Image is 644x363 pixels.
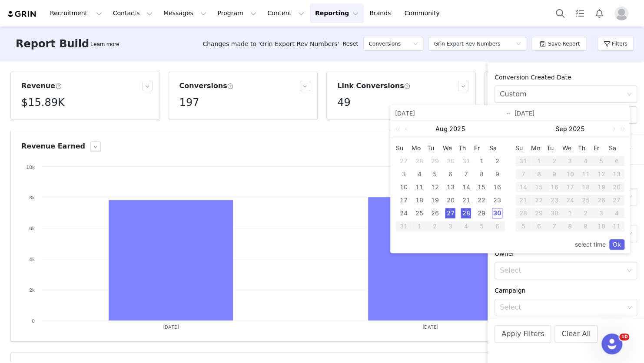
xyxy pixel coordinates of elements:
td: September 19, 2025 [593,181,609,194]
span: 10 [619,333,629,340]
td: August 1, 2025 [474,155,489,168]
div: 2 [492,156,502,166]
div: 5 [430,169,440,179]
div: 30 [547,208,562,218]
div: 24 [398,208,409,218]
div: 27 [398,156,409,166]
td: September 25, 2025 [578,194,593,207]
th: Thu [458,142,474,155]
td: August 31, 2025 [515,155,531,168]
div: 21 [515,195,531,205]
span: Changes made to 'Grin Export Rev Numbers' [202,40,339,49]
th: Sat [609,142,624,155]
td: September 22, 2025 [531,194,547,207]
div: 27 [445,208,455,218]
td: August 6, 2025 [443,168,458,181]
input: Start date [395,108,506,119]
div: 6 [531,221,547,231]
td: August 3, 2025 [396,168,412,181]
i: icon: down [516,41,521,47]
i: icon: down [627,268,632,274]
td: September 14, 2025 [515,181,531,194]
div: 31 [396,221,412,231]
text: 2k [29,287,35,293]
span: We [443,144,458,152]
th: Wed [443,142,458,155]
div: 15 [531,182,547,192]
div: 21 [461,195,471,205]
td: September 6, 2025 [609,155,624,168]
td: August 20, 2025 [443,194,458,207]
div: 9 [578,221,593,231]
span: Fr [593,144,609,152]
td: September 18, 2025 [578,181,593,194]
td: August 14, 2025 [458,181,474,194]
button: Apply Filters [495,325,551,343]
div: 12 [593,169,609,179]
td: September 6, 2025 [489,220,505,233]
div: 4 [609,208,624,218]
button: Search [551,3,570,23]
td: October 9, 2025 [578,220,593,233]
td: September 4, 2025 [458,220,474,233]
th: Tue [547,142,562,155]
td: September 8, 2025 [531,168,547,181]
th: Tue [427,142,443,155]
th: Sun [396,142,412,155]
span: Fr [474,144,489,152]
text: [DATE] [163,324,179,330]
td: September 4, 2025 [578,155,593,168]
td: August 31, 2025 [396,220,412,233]
td: July 31, 2025 [458,155,474,168]
button: Messages [158,3,212,23]
div: 28 [414,156,425,166]
div: 7 [515,169,531,179]
td: August 15, 2025 [474,181,489,194]
td: September 29, 2025 [531,207,547,220]
div: 24 [562,195,578,205]
div: 18 [578,182,593,192]
td: September 11, 2025 [578,168,593,181]
td: September 5, 2025 [474,220,489,233]
button: Filters [598,37,634,51]
td: September 10, 2025 [562,168,578,181]
div: 2 [427,221,443,231]
div: 27 [609,195,624,205]
a: Reset [342,40,358,48]
td: September 1, 2025 [531,155,547,168]
button: Profile [609,7,637,20]
td: August 13, 2025 [443,181,458,194]
td: October 5, 2025 [515,220,531,233]
a: Brands [364,3,398,23]
td: September 17, 2025 [562,181,578,194]
span: We [562,144,578,152]
td: August 12, 2025 [427,181,443,194]
div: 2 [547,156,562,166]
div: 29 [476,208,487,218]
div: 11 [414,182,425,192]
a: 2025 [448,120,466,138]
span: Th [578,144,593,152]
div: 10 [593,221,609,231]
td: August 24, 2025 [396,207,412,220]
div: 19 [430,195,440,205]
span: Tu [427,144,443,152]
td: July 29, 2025 [427,155,443,168]
div: 6 [445,169,455,179]
i: icon: down [627,92,632,98]
a: Next month (PageDown) [609,120,617,138]
text: 10k [26,164,35,170]
button: Recruitment [45,3,107,23]
td: August 11, 2025 [412,181,427,194]
div: 18 [414,195,425,205]
div: 29 [430,156,440,166]
span: Tu [547,144,562,152]
div: 25 [578,195,593,205]
span: Conversion Created Date [495,74,571,81]
input: End date [515,108,625,119]
div: 11 [609,221,624,231]
td: October 8, 2025 [562,220,578,233]
th: Sun [515,142,531,155]
div: 19 [593,182,609,192]
td: September 23, 2025 [547,194,562,207]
